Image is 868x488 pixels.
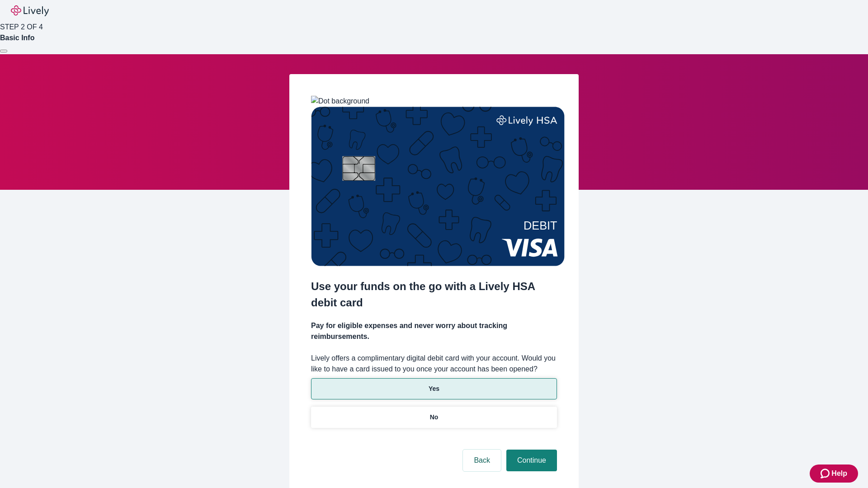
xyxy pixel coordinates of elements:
[311,278,557,311] h2: Use your funds on the go with a Lively HSA debit card
[311,96,369,107] img: Dot background
[810,465,858,483] button: Zendesk support iconHelp
[11,5,49,16] img: Lively
[311,353,557,375] label: Lively offers a complimentary digital debit card with your account. Would you like to have a card...
[506,450,557,471] button: Continue
[430,413,439,422] p: No
[429,384,439,394] p: Yes
[821,468,831,479] svg: Zendesk support icon
[311,320,557,342] h4: Pay for eligible expenses and never worry about tracking reimbursements.
[463,450,501,471] button: Back
[311,378,557,399] button: Yes
[311,407,557,428] button: No
[311,107,565,266] img: Debit card
[831,468,847,479] span: Help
